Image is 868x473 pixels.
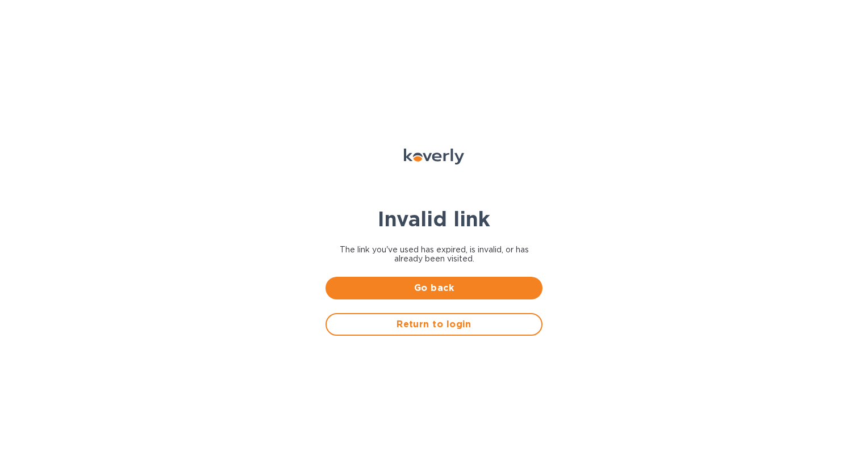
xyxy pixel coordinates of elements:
[335,281,533,295] span: Go back
[378,206,490,231] b: Invalid link
[336,318,532,331] span: Return to login
[325,277,542,299] button: Go back
[325,313,542,336] button: Return to login
[325,245,542,263] span: The link you've used has expired, is invalid, or has already been visited.
[404,149,464,164] img: Koverly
